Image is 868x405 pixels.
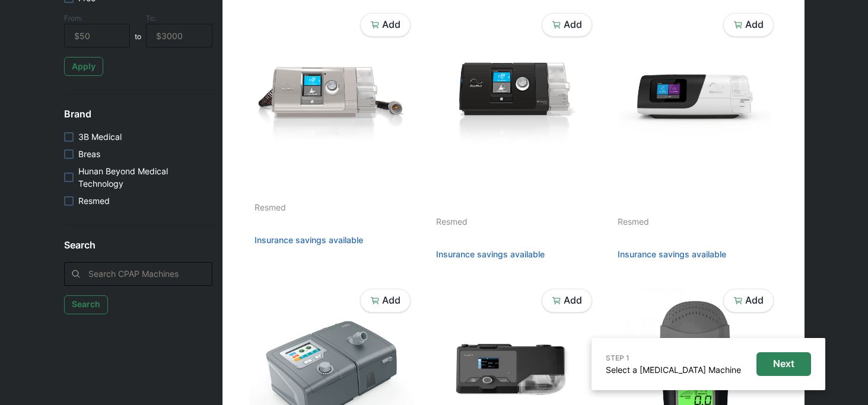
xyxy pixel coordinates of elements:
button: Insurance savings available [436,249,545,259]
img: 9snux9pm6rv3giz1tqf3o9qfgq7m [431,10,595,177]
p: AirCurve 10 Bilevel [255,184,409,199]
p: Next [773,358,794,369]
a: Select a [MEDICAL_DATA] Machine [606,365,741,375]
p: STEP 1 [606,353,741,363]
p: Add [382,295,400,306]
h5: Brand [64,109,212,130]
button: Apply [64,57,103,76]
p: Add [564,295,582,306]
p: Resmed [255,201,409,213]
a: AirCurve 10 BilevelResmed$1626.00RetailInsurance savings available [250,10,414,254]
img: csx6wy3kaf6osyvvt95lguhhvmcg [250,10,414,177]
button: Add [360,13,411,37]
p: Breas [78,148,100,160]
input: Search CPAP Machines [64,262,212,286]
p: Retail [477,231,498,244]
div: To: [146,14,212,23]
button: Insurance savings available [255,235,363,245]
p: Airsense 10 - Auto [MEDICAL_DATA] [436,184,590,213]
input: $3000 [146,24,212,47]
button: Add [723,289,774,312]
p: Hunan Beyond Medical Technology [78,165,212,190]
p: $926.00 [618,230,656,244]
button: Add [360,289,411,312]
img: pscvkewmdlp19lsde7niddjswnax [613,10,777,177]
a: Airsense 11 - Auto [MEDICAL_DATA]Resmed$926.00RetailInsurance savings available [613,10,777,268]
p: Add [745,295,764,306]
a: Airsense 10 - Auto [MEDICAL_DATA]Resmed$850.00RetailInsurance savings available [431,10,595,268]
button: Add [542,13,592,37]
p: 3B Medical [78,130,122,143]
p: to [135,31,141,47]
p: Retail [300,217,321,229]
button: Add [723,13,774,37]
p: $850.00 [436,230,475,244]
p: Add [564,19,582,30]
button: Insurance savings available [618,249,726,259]
div: From: [64,14,131,23]
button: Next [756,352,811,376]
p: $1626.00 [255,216,297,230]
p: Add [745,19,764,30]
p: Airsense 11 - Auto [MEDICAL_DATA] [618,184,772,213]
button: Add [542,289,592,312]
p: Resmed [78,194,110,207]
p: Add [382,19,400,30]
h5: Search [64,240,212,262]
input: $50 [64,24,131,47]
p: Retail [658,231,679,244]
p: Resmed [618,215,772,228]
button: Search [64,295,108,314]
p: Resmed [436,215,590,228]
